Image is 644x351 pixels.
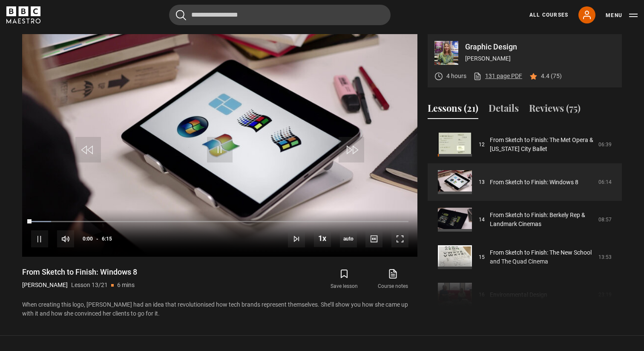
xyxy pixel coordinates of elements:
[369,267,417,292] a: Course notes
[340,230,357,247] span: auto
[391,230,408,247] button: Fullscreen
[428,101,478,119] button: Lessons (21)
[490,178,578,187] a: From Sketch to Finish: Windows 8
[22,300,417,318] p: When creating this logo, [PERSON_NAME] had an idea that revolutionised how tech brands represent ...
[31,221,408,223] div: Progress Bar
[288,230,305,247] button: Next Lesson
[22,34,417,257] video-js: Video Player
[541,72,562,81] p: 4.4 (75)
[31,230,48,247] button: Pause
[314,230,331,247] button: Playback Rate
[490,211,593,229] a: From Sketch to Finish: Berkely Rep & Landmark Cinemas
[57,230,74,247] button: Mute
[473,72,522,81] a: 131 page PDF
[529,11,568,19] a: All Courses
[71,281,108,290] p: Lesson 13/21
[365,230,382,247] button: Captions
[446,72,466,81] p: 4 hours
[22,267,137,277] h1: From Sketch to Finish: Windows 8
[83,231,93,247] span: 0:00
[490,248,593,266] a: From Sketch to Finish: The New School and The Quad Cinema
[169,5,391,25] input: Search
[489,101,519,119] button: Details
[465,54,615,63] p: [PERSON_NAME]
[606,11,638,20] button: Toggle navigation
[117,281,135,290] p: 6 mins
[176,10,186,20] button: Submit the search query
[529,101,581,119] button: Reviews (75)
[320,267,368,292] button: Save lesson
[102,231,112,247] span: 6:15
[490,136,593,154] a: From Sketch to Finish: The Met Opera & [US_STATE] City Ballet
[96,236,98,242] span: -
[465,43,615,51] p: Graphic Design
[340,230,357,247] div: Current quality: 720p
[22,281,68,290] p: [PERSON_NAME]
[6,6,40,23] svg: BBC Maestro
